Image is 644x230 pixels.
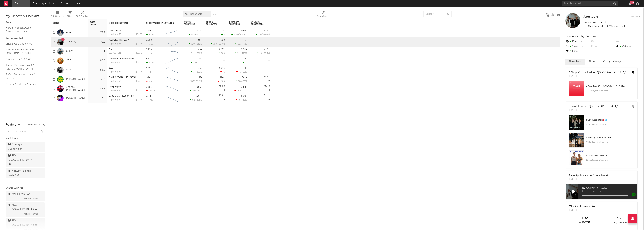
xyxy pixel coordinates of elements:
[615,39,640,44] div: --
[90,77,105,82] div: 53.7
[219,39,225,41] div: 7.56k
[146,67,152,69] div: 1.31k
[238,80,239,82] span: 5
[219,67,225,69] div: 3.04k
[90,49,105,54] div: 72.4
[136,99,142,101] div: [DATE]
[566,115,637,133] a: #1onRussehits!🇳🇴💦215kplaylist followers
[264,48,270,51] div: 2.65k
[241,30,247,32] div: 54.6k
[630,1,634,4] div: 99 +
[217,43,224,45] span: +55.7 %
[189,43,202,45] div: ( )
[569,108,618,112] div: [DATE]
[109,39,142,41] div: Oslo
[184,21,197,25] div: Spotify Followers
[188,80,202,82] div: ( )
[242,67,247,69] div: 1.41k
[196,95,202,97] div: 53.6k
[66,68,71,72] a: Railo
[599,59,625,65] button: Change History
[192,90,196,92] span: 303
[109,90,121,92] div: popularity: 54
[193,71,195,73] span: 3
[566,150,637,168] a: #155onHits Don't Lie195kplaylist followers
[631,15,640,19] button: Untrack
[206,21,219,25] div: TikTok Followers
[146,33,154,36] div: 24.4k
[90,21,99,26] div: Jump Score
[197,48,202,51] div: 52.7k
[251,21,264,25] div: YouTube Subscribers
[585,59,599,65] button: Notes
[241,76,247,79] div: 27.5k
[66,86,86,92] a: Ringnes-[PERSON_NAME]
[109,48,142,50] div: Euro
[573,50,578,53] span: 0 %
[146,52,155,55] div: -16.7k
[565,39,590,44] div: 129
[317,9,329,20] div: Jump Score
[6,168,45,178] a: Norway - Signed Roster(12)
[206,84,225,93] div: 0
[586,89,635,93] div: 545k playlist followers
[109,58,134,60] a: Freeworld (Hjemmesnekk)
[258,34,262,36] span: 398
[109,58,142,60] div: Freeworld (Hjemmesnekk)
[241,48,247,51] div: 8.06k
[6,26,41,33] a: Norden / Spotify/Apple Discovery Assistant
[198,76,202,79] div: 111k
[590,44,615,49] div: --
[191,71,202,73] div: ( )
[263,34,269,36] span: -33.6 %
[109,48,113,50] a: Euro
[565,35,596,38] span: Fans Added by Platform
[8,153,34,167] div: ADA [GEOGRAPHIC_DATA] ( 49 )
[146,86,152,88] div: 758k
[76,9,89,20] div: A&R Pipeline
[6,14,45,19] div: My Discovery Checklist
[6,63,41,71] a: TikTok Videos Assistant / [DEMOGRAPHIC_DATA]
[198,58,202,60] div: 199
[234,34,239,36] span: 3.39k
[229,21,242,25] div: Instagram Followers
[241,71,247,73] span: +50 %
[317,14,329,19] div: Jump Score
[241,95,247,97] div: 50.9k
[109,30,142,32] div: one of a kind
[586,136,635,140] div: # 8 on ung, dum & lovende
[136,90,142,92] div: [DATE]
[6,42,41,46] a: Critical Algo Chart / NO
[146,43,153,45] div: 6.6k
[219,48,225,51] div: 27.2k
[67,9,73,20] div: Filters
[51,9,64,20] div: Edit Columns
[8,203,42,212] div: ADA [GEOGRAPHIC_DATA] ( 54 )
[629,2,631,5] button: 99+
[195,99,202,101] span: +395 %
[66,96,85,100] a: [PERSON_NAME]
[569,205,595,209] div: Tiktok followers spike
[163,75,180,84] svg: Chart title
[109,39,130,41] a: [GEOGRAPHIC_DATA]
[136,62,142,64] div: [DATE]
[241,43,247,45] span: -17.7 %
[66,78,85,81] a: [PERSON_NAME]
[67,14,73,19] div: Filters
[602,220,637,225] div: daily average
[191,52,195,54] span: 544
[146,71,152,73] div: -47
[6,73,41,80] a: TikTok Sounds Assistant / Nordics
[566,133,637,150] a: #8onung, dum & lovende213kplaylist followers
[109,52,121,54] div: popularity: 41
[237,52,240,54] span: 92
[6,123,16,127] div: Folders
[109,99,121,101] div: popularity: 47
[146,39,152,41] div: 308k
[109,30,122,32] a: one of a kind
[236,80,247,82] div: ( )
[109,95,134,97] a: Dette er livet (feat. OnklP)
[109,76,136,79] a: Fest i [GEOGRAPHIC_DATA]
[231,33,247,36] div: ( )
[567,216,602,220] div: +92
